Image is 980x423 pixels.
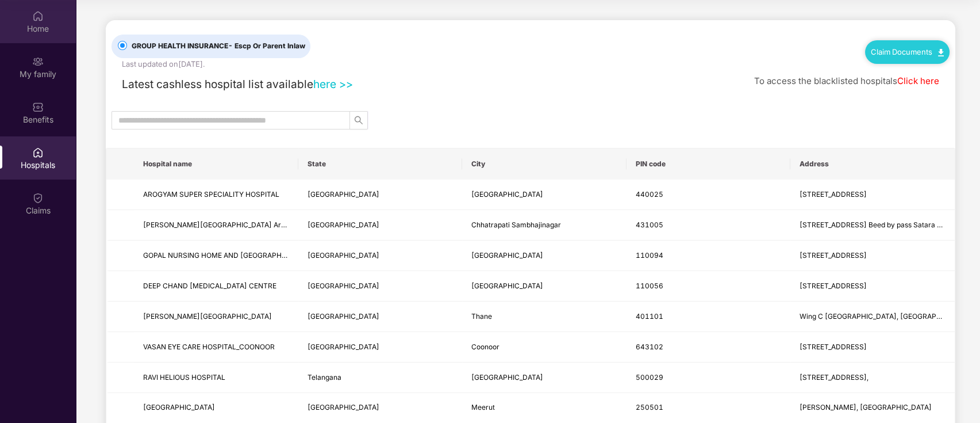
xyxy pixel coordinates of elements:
th: Address [790,148,955,180]
span: [PERSON_NAME][GEOGRAPHIC_DATA] [143,312,272,321]
td: Coonoor [462,332,627,363]
span: 110094 [636,251,663,260]
span: [STREET_ADDRESS], [800,373,868,382]
td: DEEP CHAND DIALYSIS CENTRE [134,271,298,302]
td: Wing C Radha Govind Park, Uttan Road [790,302,955,332]
span: 643102 [636,342,663,351]
td: Thane [462,302,627,332]
span: 110056 [636,281,663,290]
button: search [349,111,368,129]
td: 175 , R . K. Matt Road, [790,363,955,393]
td: GOPAL NURSING HOME AND EYE HOSPITAL [134,241,298,271]
td: 75/75 1 Mount Road, Kumaran Nagar [790,332,955,363]
td: Maharashtra [298,302,463,332]
span: [GEOGRAPHIC_DATA] [471,190,543,199]
a: here >> [313,77,353,91]
td: Delhi [298,241,463,271]
td: Hyderabad [462,363,627,393]
td: Telangana [298,363,463,393]
img: svg+xml;base64,PHN2ZyBpZD0iQmVuZWZpdHMiIHhtbG5zPSJodHRwOi8vd3d3LnczLm9yZy8yMDAwL3N2ZyIgd2lkdGg9Ij... [32,101,44,113]
img: svg+xml;base64,PHN2ZyBpZD0iSG9tZSIgeG1sbnM9Imh0dHA6Ly93d3cudzMub3JnLzIwMDAvc3ZnIiB3aWR0aD0iMjAiIG... [32,10,44,22]
a: Claim Documents [871,47,944,56]
span: 431005 [636,220,663,229]
span: [GEOGRAPHIC_DATA] [308,281,379,290]
td: Plot No.11 Sarve No.3/4 Beed by pass Satara parisar Mustafabad, Amdar Road Satara Parisar Session... [790,210,955,241]
span: [GEOGRAPHIC_DATA] [143,403,215,411]
a: Click here [897,75,939,86]
td: AROGYAM SUPER SPECIALITY HOSPITAL [134,180,298,210]
td: Tamil Nadu [298,332,463,363]
img: svg+xml;base64,PHN2ZyBpZD0iSG9zcGl0YWxzIiB4bWxucz0iaHR0cDovL3d3dy53My5vcmcvMjAwMC9zdmciIHdpZHRoPS... [32,147,44,158]
img: svg+xml;base64,PHN2ZyBpZD0iQ2xhaW0iIHhtbG5zPSJodHRwOi8vd3d3LnczLm9yZy8yMDAwL3N2ZyIgd2lkdGg9IjIwIi... [32,192,44,204]
div: Last updated on [DATE] . [122,58,205,70]
span: [GEOGRAPHIC_DATA] [308,220,379,229]
span: [GEOGRAPHIC_DATA] [471,373,543,382]
td: B-16, Pillar No. 227, Main Rohtak Road [790,271,955,302]
span: Wing C [GEOGRAPHIC_DATA], [GEOGRAPHIC_DATA] [800,312,972,321]
span: [STREET_ADDRESS] [800,342,867,351]
td: RAVI HELIOUS HOSPITAL [134,363,298,393]
span: [GEOGRAPHIC_DATA] [308,251,379,260]
th: City [462,148,627,180]
td: 34, Sita Nagar, Wardha Road [790,180,955,210]
span: 401101 [636,312,663,321]
span: GROUP HEALTH INSURANCE [127,41,310,52]
td: DHANVANTARI HOSPITAL [134,302,298,332]
td: New Delhi [462,271,627,302]
span: [STREET_ADDRESS] [800,190,867,199]
span: 500029 [636,373,663,382]
span: [PERSON_NAME], [GEOGRAPHIC_DATA] [800,403,932,411]
span: [STREET_ADDRESS] [800,251,867,260]
span: [STREET_ADDRESS] [800,281,867,290]
td: Chhatrapati Sambhajinagar [462,210,627,241]
td: Nagpur [462,180,627,210]
span: DEEP CHAND [MEDICAL_DATA] CENTRE [143,281,276,290]
td: Shri Swami Samarth Hospital Arthroscopy & Orthopedic Superspeciality Center [134,210,298,241]
th: Hospital name [134,148,298,180]
img: svg+xml;base64,PHN2ZyB3aWR0aD0iMjAiIGhlaWdodD0iMjAiIHZpZXdCb3g9IjAgMCAyMCAyMCIgZmlsbD0ibm9uZSIgeG... [32,56,44,67]
span: [GEOGRAPHIC_DATA] [308,403,379,411]
th: PIN code [627,148,791,180]
span: VASAN EYE CARE HOSPITAL_COONOOR [143,342,275,351]
span: To access the blacklisted hospitals [754,75,897,86]
td: Maharashtra [298,180,463,210]
span: [GEOGRAPHIC_DATA] [308,312,379,321]
td: New Delhi [462,241,627,271]
span: Hospital name [143,159,289,169]
td: Maharashtra [298,210,463,241]
span: Thane [471,312,492,321]
span: search [350,116,367,125]
img: svg+xml;base64,PHN2ZyB4bWxucz0iaHR0cDovL3d3dy53My5vcmcvMjAwMC9zdmciIHdpZHRoPSIxMC40IiBoZWlnaHQ9Ij... [938,49,944,56]
span: 250501 [636,403,663,411]
span: RAVI HELIOUS HOSPITAL [143,373,225,382]
td: VASAN EYE CARE HOSPITAL_COONOOR [134,332,298,363]
span: Meerut [471,403,495,411]
span: Latest cashless hospital list available [122,77,313,91]
span: 440025 [636,190,663,199]
span: [PERSON_NAME][GEOGRAPHIC_DATA] Arthroscopy & Orthopedic Superspeciality Center [143,220,435,229]
td: Delhi [298,271,463,302]
span: Telangana [308,373,341,382]
span: [GEOGRAPHIC_DATA] [471,281,543,290]
span: - Escp Or Parent Inlaw [228,41,305,50]
span: GOPAL NURSING HOME AND [GEOGRAPHIC_DATA] [143,251,312,260]
td: B-1, Jyoti Nagar, Loni Road [790,241,955,271]
span: [GEOGRAPHIC_DATA] [308,190,379,199]
th: State [298,148,463,180]
span: Address [800,159,946,169]
span: [GEOGRAPHIC_DATA] [471,251,543,260]
span: Chhatrapati Sambhajinagar [471,220,561,229]
span: Coonoor [471,342,499,351]
span: [GEOGRAPHIC_DATA] [308,342,379,351]
span: AROGYAM SUPER SPECIALITY HOSPITAL [143,190,279,199]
